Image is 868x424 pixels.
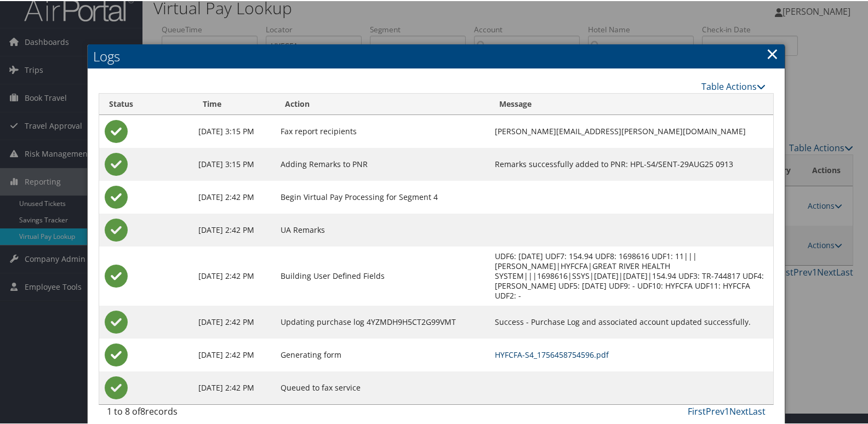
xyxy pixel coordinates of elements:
td: Fax report recipients [275,114,489,147]
a: HYFCFA-S4_1756458754596.pdf [495,348,609,359]
th: Time: activate to sort column ascending [193,93,275,114]
td: Begin Virtual Pay Processing for Segment 4 [275,180,489,213]
td: Remarks successfully added to PNR: HPL-S4/SENT-29AUG25 0913 [489,147,773,180]
td: [DATE] 2:42 PM [193,370,275,403]
a: Prev [706,404,724,416]
th: Status: activate to sort column ascending [99,93,193,114]
th: Message: activate to sort column ascending [489,93,773,114]
a: Table Actions [701,79,766,91]
a: First [688,404,706,416]
td: Success - Purchase Log and associated account updated successfully. [489,305,773,337]
a: 1 [724,404,729,416]
td: UA Remarks [275,213,489,245]
td: Building User Defined Fields [275,245,489,305]
td: [DATE] 2:42 PM [193,245,275,305]
td: [DATE] 2:42 PM [193,180,275,213]
td: [DATE] 2:42 PM [193,213,275,245]
span: 8 [140,404,145,416]
td: Updating purchase log 4YZMDH9H5CT2G99VMT [275,305,489,337]
a: Last [749,404,766,416]
td: [DATE] 2:42 PM [193,305,275,337]
h2: Logs [88,43,785,67]
td: UDF6: [DATE] UDF7: 154.94 UDF8: 1698616 UDF1: 11|||[PERSON_NAME]|HYFCFA|GREAT RIVER HEALTH SYSTEM... [489,245,773,305]
a: Next [729,404,749,416]
a: Close [766,42,779,64]
td: [DATE] 3:15 PM [193,147,275,180]
div: 1 to 8 of records [107,404,259,422]
td: [PERSON_NAME][EMAIL_ADDRESS][PERSON_NAME][DOMAIN_NAME] [489,114,773,147]
th: Action: activate to sort column ascending [275,93,489,114]
td: [DATE] 3:15 PM [193,114,275,147]
td: Queued to fax service [275,370,489,403]
td: [DATE] 2:42 PM [193,337,275,370]
td: Generating form [275,337,489,370]
td: Adding Remarks to PNR [275,147,489,180]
